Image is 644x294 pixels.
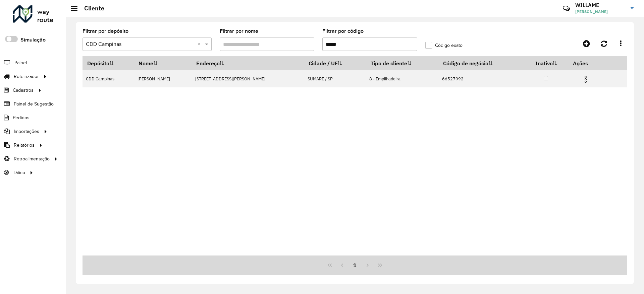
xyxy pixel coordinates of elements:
[83,70,134,87] td: CDD Campinas
[348,259,361,272] button: 1
[220,27,258,35] label: Filtrar por nome
[13,169,25,176] span: Tático
[20,36,46,44] label: Simulação
[438,70,524,87] td: 66527992
[14,73,39,80] span: Roteirizador
[134,56,192,70] th: Nome
[304,56,366,70] th: Cidade / UF
[322,27,364,35] label: Filtrar por código
[77,5,104,12] h2: Cliente
[366,56,438,70] th: Tipo de cliente
[13,114,30,121] span: Pedidos
[425,42,463,49] label: Código exato
[192,56,304,70] th: Endereço
[575,9,626,15] span: [PERSON_NAME]
[14,59,27,66] span: Painel
[83,56,134,70] th: Depósito
[14,142,35,149] span: Relatórios
[134,70,192,87] td: [PERSON_NAME]
[575,2,626,8] h3: WILLAME
[304,70,366,87] td: SUMARE / SP
[14,128,39,135] span: Importações
[14,100,54,107] span: Painel de Sugestão
[559,1,574,16] a: Contato Rápido
[438,56,524,70] th: Código de negócio
[568,56,608,70] th: Ações
[524,56,568,70] th: Inativo
[13,87,34,94] span: Cadastros
[366,70,438,87] td: 8 - Empilhadeira
[192,70,304,87] td: [STREET_ADDRESS][PERSON_NAME]
[14,155,50,162] span: Retroalimentação
[83,27,128,35] label: Filtrar por depósito
[198,40,203,48] span: Clear all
